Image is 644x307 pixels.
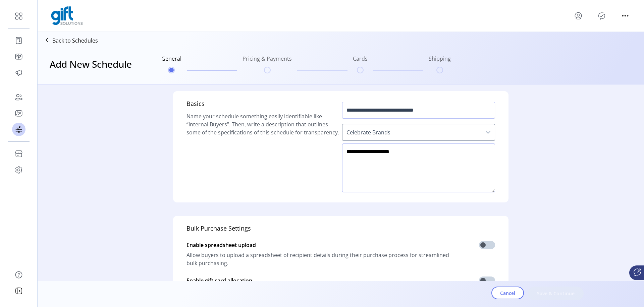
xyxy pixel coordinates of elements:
button: menu [620,10,631,21]
button: Publisher Panel [596,10,607,21]
h3: Add New Schedule [50,57,132,71]
h5: Basics [186,99,339,112]
span: Enable gift card allocation [186,277,252,285]
h5: Bulk Purchase Settings [186,224,251,237]
button: menu [573,10,584,21]
span: Celebrate Brands [342,124,481,140]
span: Name your schedule something easily identifiable like “Internal Buyers”. Then, write a descriptio... [186,113,339,136]
span: Allow buyers to upload a spreadsheet of recipient details during their purchase process for strea... [186,251,455,267]
span: Cancel [500,290,515,297]
h6: General [161,55,181,67]
button: Cancel [491,287,524,299]
p: Back to Schedules [52,37,98,45]
span: Enable spreadsheet upload [186,241,256,249]
img: logo [51,6,83,25]
div: dropdown trigger [481,124,495,140]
